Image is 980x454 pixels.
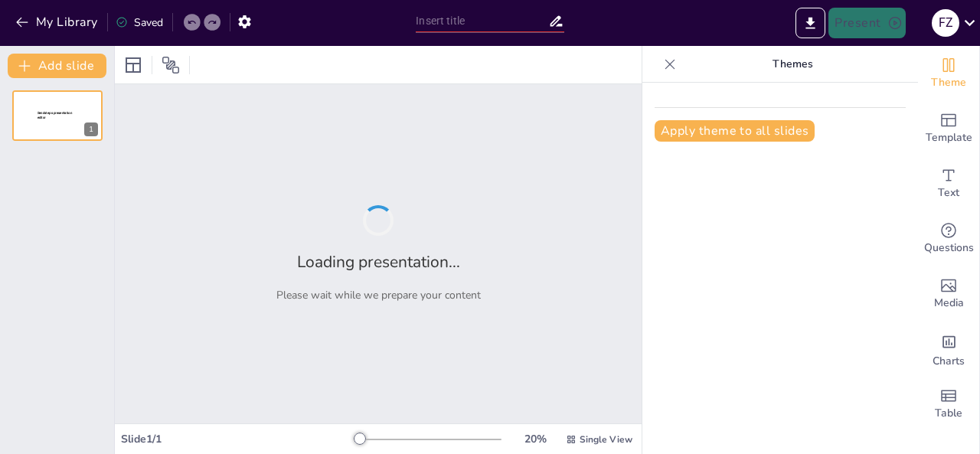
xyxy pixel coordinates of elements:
div: Layout [121,53,145,77]
div: 20 % [517,432,554,446]
span: Text [938,185,959,201]
div: Add charts and graphs [918,322,979,377]
div: F Z [932,9,959,37]
button: Export to PowerPoint [795,8,825,38]
div: Add a table [918,377,979,432]
input: Insert title [416,10,547,32]
span: Theme [931,74,966,91]
button: F Z [932,8,959,38]
button: My Library [11,10,104,34]
div: Slide 1 / 1 [121,432,354,446]
div: Add images, graphics, shapes or video [918,266,979,322]
div: Change the overall theme [918,46,979,101]
span: Position [162,56,180,74]
span: Media [934,295,964,312]
div: Get real-time input from your audience [918,211,979,266]
span: Table [935,405,962,422]
div: 1 [84,122,98,136]
div: 1 [12,90,103,141]
button: Present [828,8,905,38]
span: Sendsteps presentation editor [38,111,72,119]
p: Themes [682,46,903,83]
span: Charts [933,353,965,370]
button: Apply theme to all slides [655,120,815,142]
div: Saved [116,15,163,30]
span: Questions [924,240,974,256]
div: Add text boxes [918,156,979,211]
span: Single View [580,433,632,446]
span: Template [926,129,972,146]
h2: Loading presentation... [297,251,460,273]
button: Add slide [8,54,106,78]
p: Please wait while we prepare your content [276,288,481,302]
div: Add ready made slides [918,101,979,156]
